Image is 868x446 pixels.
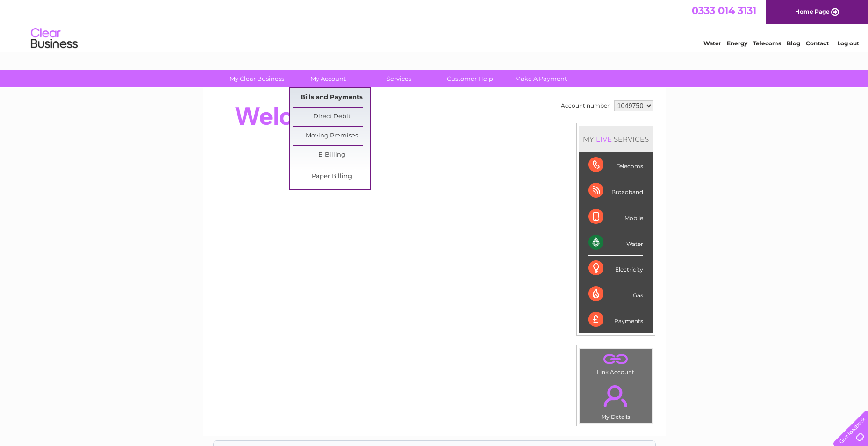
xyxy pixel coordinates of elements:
[579,126,653,152] div: MY SERVICES
[727,40,747,47] a: Energy
[293,146,370,165] a: E-Billing
[588,152,643,178] div: Telecoms
[293,88,370,107] a: Bills and Payments
[588,178,643,204] div: Broadband
[588,230,643,256] div: Water
[588,281,643,307] div: Gas
[218,70,295,87] a: My Clear Business
[594,135,614,144] div: LIVE
[580,348,652,378] td: Link Account
[431,70,509,87] a: Customer Help
[559,98,612,114] td: Account number
[30,24,78,53] img: logo.png
[293,108,370,126] a: Direct Debit
[582,380,649,412] a: .
[360,70,438,87] a: Services
[502,70,580,87] a: Make A Payment
[289,70,366,87] a: My Account
[588,307,643,332] div: Payments
[293,167,370,186] a: Paper Billing
[214,5,655,45] div: Clear Business is a trading name of Verastar Limited (registered in [GEOGRAPHIC_DATA] No. 3667643...
[293,127,370,145] a: Moving Premises
[692,5,756,16] a: 0333 014 3131
[588,204,643,230] div: Mobile
[703,40,721,47] a: Water
[753,40,781,47] a: Telecoms
[837,40,859,47] a: Log out
[806,40,829,47] a: Contact
[580,377,652,423] td: My Details
[582,351,649,367] a: .
[787,40,800,47] a: Blog
[588,256,643,281] div: Electricity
